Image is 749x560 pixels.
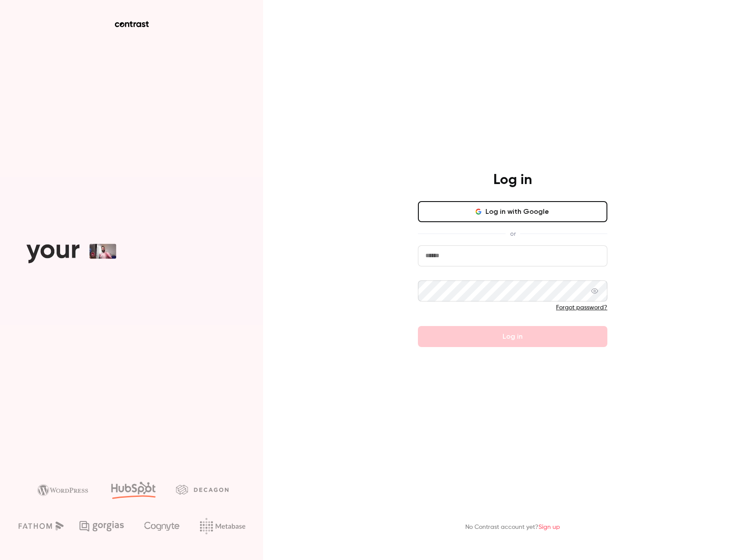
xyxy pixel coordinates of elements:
button: Log in with Google [418,201,607,222]
a: Forgot password? [556,305,607,311]
h4: Log in [493,171,532,189]
a: Sign up [539,524,560,530]
p: No Contrast account yet? [465,523,560,532]
img: decagon [176,485,228,494]
span: or [506,229,520,238]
